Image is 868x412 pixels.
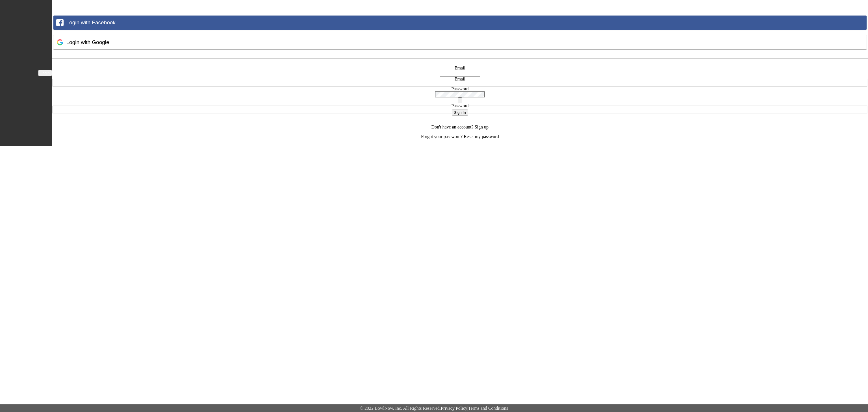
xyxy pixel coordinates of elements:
a: Reset my password [464,134,499,139]
a: Privacy Policy [441,406,467,411]
p: Forgot your password? [52,134,868,139]
p: Don't have an account? [52,125,868,130]
label: Password [451,86,468,91]
a: Sign up [475,125,489,129]
button: toggle password visibility [458,97,462,103]
span: Login with Google [66,39,109,45]
img: logo [3,70,34,75]
button: Sign In [452,110,468,115]
span: Login with Facebook [66,19,116,25]
span: Email [455,77,465,81]
span: Password [451,103,468,108]
button: Login [38,70,52,76]
button: Login with Google [53,35,867,49]
label: Email [455,66,465,70]
a: Terms and Conditions [468,406,508,411]
button: Login with Facebook [53,16,867,30]
span: © 2022 BowlNow, Inc. All Rights Reserved. [360,406,441,411]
